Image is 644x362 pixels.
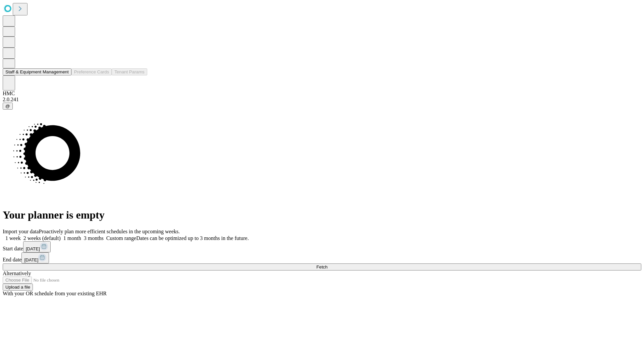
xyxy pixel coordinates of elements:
button: Upload a file [3,284,33,291]
span: @ [5,104,10,109]
button: @ [3,103,13,110]
button: Staff & Equipment Management [3,68,71,75]
span: 2 weeks (default) [23,235,61,241]
button: Tenant Params [112,68,147,75]
span: 1 month [63,235,81,241]
h1: Your planner is empty [3,209,641,221]
div: HMC [3,90,641,97]
span: [DATE] [26,246,40,251]
span: Fetch [316,264,327,269]
span: Proactively plan more efficient schedules in the upcoming weeks. [39,229,180,234]
div: End date [3,252,641,263]
button: [DATE] [21,252,49,263]
span: 1 week [5,235,21,241]
span: 3 months [84,235,104,241]
span: With your OR schedule from your existing EHR [3,291,107,296]
span: Import your data [3,229,39,234]
button: Fetch [3,263,641,270]
span: Dates can be optimized up to 3 months in the future. [136,235,249,241]
div: Start date [3,241,641,252]
span: Custom range [106,235,136,241]
button: Preference Cards [71,68,112,75]
div: 2.0.241 [3,97,641,103]
button: [DATE] [23,241,51,252]
span: [DATE] [24,257,38,262]
span: Alternatively [3,270,31,276]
